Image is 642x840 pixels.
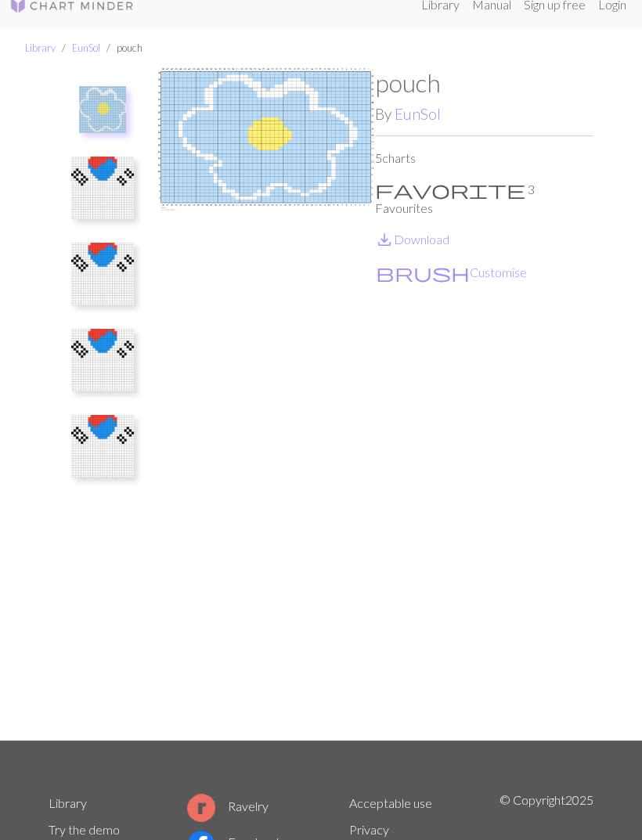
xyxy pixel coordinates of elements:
[375,262,528,283] button: CustomiseCustomise
[71,157,134,219] img: 마크라메 키링
[349,795,432,810] a: Acceptable use
[187,794,215,822] img: Ravelry logo
[375,178,525,200] span: favorite
[157,68,375,740] img: pouch
[376,261,470,283] span: brush
[71,243,134,305] img: Copy of 마크라메 키링
[71,329,134,391] img: Copy of Copy of 마크라메 키링
[187,799,269,813] a: Ravelry
[49,822,120,837] a: Try the demo
[71,415,134,478] img: Copy of Copy of Copy of 마크라메 키링
[375,180,593,218] p: 3 Favourites
[72,41,100,54] a: EunSol
[375,180,525,199] i: Favourite
[375,68,593,98] h1: pouch
[375,229,394,251] span: save_alt
[100,41,142,56] li: pouch
[375,232,449,247] a: DownloadDownload
[349,822,389,837] a: Privacy
[375,230,394,249] i: Download
[376,263,470,282] i: Customise
[375,149,593,168] p: 5 charts
[25,41,56,54] a: Library
[79,86,126,133] img: pouch
[375,105,593,123] h2: By
[49,795,87,810] a: Library
[395,105,441,123] a: EunSol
